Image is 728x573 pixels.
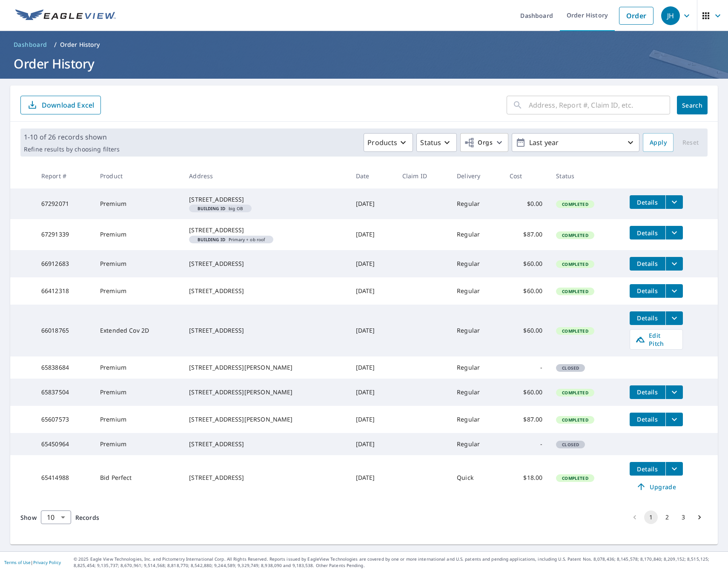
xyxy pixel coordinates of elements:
[42,100,94,110] p: Download Excel
[60,40,100,49] p: Order History
[20,513,37,522] span: Show
[665,311,683,325] button: filesDropdownBtn-66018765
[676,510,690,524] button: Go to page 3
[450,277,503,305] td: Regular
[367,137,397,148] p: Products
[34,356,93,379] td: 65838684
[10,38,51,51] a: Dashboard
[557,288,593,294] span: Completed
[464,137,493,148] span: Orgs
[661,6,680,25] div: JH
[630,195,665,209] button: detailsBtn-67292071
[15,9,116,22] img: EV Logo
[557,390,593,396] span: Completed
[630,480,683,493] a: Upgrade
[349,277,396,305] td: [DATE]
[630,226,665,239] button: detailsBtn-67291339
[34,250,93,277] td: 66912683
[512,133,639,152] button: Last year
[420,137,441,148] p: Status
[503,356,549,379] td: -
[182,163,349,188] th: Address
[665,226,683,239] button: filesDropdownBtn-67291339
[93,406,182,433] td: Premium
[34,163,93,188] th: Report #
[14,40,47,49] span: Dashboard
[93,455,182,500] td: Bid Perfect
[635,465,660,473] span: Details
[189,473,342,482] div: [STREET_ADDRESS]
[557,417,593,423] span: Completed
[549,163,622,188] th: Status
[630,385,665,399] button: detailsBtn-65837504
[627,510,708,524] nav: pagination navigation
[503,433,549,455] td: -
[189,415,342,424] div: [STREET_ADDRESS][PERSON_NAME]
[349,188,396,219] td: [DATE]
[93,163,182,188] th: Product
[557,442,584,448] span: Closed
[635,287,660,295] span: Details
[34,219,93,250] td: 67291339
[557,475,593,481] span: Completed
[557,365,584,371] span: Closed
[41,505,71,529] div: 10
[349,379,396,406] td: [DATE]
[677,96,708,114] button: Search
[635,482,678,492] span: Upgrade
[10,38,718,51] nav: breadcrumb
[54,40,57,50] li: /
[503,219,549,250] td: $87.00
[643,133,674,152] button: Apply
[349,406,396,433] td: [DATE]
[93,219,182,250] td: Premium
[24,132,120,142] p: 1-10 of 26 records shown
[635,314,660,322] span: Details
[557,201,593,207] span: Completed
[189,195,342,204] div: [STREET_ADDRESS]
[93,356,182,379] td: Premium
[189,287,342,295] div: [STREET_ADDRESS]
[189,440,342,448] div: [STREET_ADDRESS]
[650,137,667,148] span: Apply
[192,237,270,242] span: Primary + ob roof
[34,455,93,500] td: 65414988
[75,513,99,522] span: Records
[630,413,665,426] button: detailsBtn-65607573
[630,311,665,325] button: detailsBtn-66018765
[349,433,396,455] td: [DATE]
[93,250,182,277] td: Premium
[4,559,31,565] a: Terms of Use
[665,284,683,298] button: filesDropdownBtn-66412318
[503,277,549,305] td: $60.00
[665,413,683,426] button: filesDropdownBtn-65607573
[635,259,660,268] span: Details
[349,250,396,277] td: [DATE]
[189,388,342,396] div: [STREET_ADDRESS][PERSON_NAME]
[450,163,503,188] th: Delivery
[450,356,503,379] td: Regular
[396,163,450,188] th: Claim ID
[644,510,658,524] button: page 1
[630,329,683,350] a: Edit Pitch
[34,277,93,305] td: 66412318
[450,305,503,356] td: Regular
[635,198,660,206] span: Details
[503,188,549,219] td: $0.00
[189,326,342,335] div: [STREET_ADDRESS]
[34,305,93,356] td: 66018765
[503,305,549,356] td: $60.00
[34,406,93,433] td: 65607573
[503,379,549,406] td: $60.00
[665,195,683,209] button: filesDropdownBtn-67292071
[450,406,503,433] td: Regular
[450,433,503,455] td: Regular
[33,559,61,565] a: Privacy Policy
[349,455,396,500] td: [DATE]
[10,55,718,72] h1: Order History
[503,455,549,500] td: $18.00
[189,226,342,234] div: [STREET_ADDRESS]
[4,560,61,565] p: |
[198,237,225,242] em: Building ID
[635,331,677,348] span: Edit Pitch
